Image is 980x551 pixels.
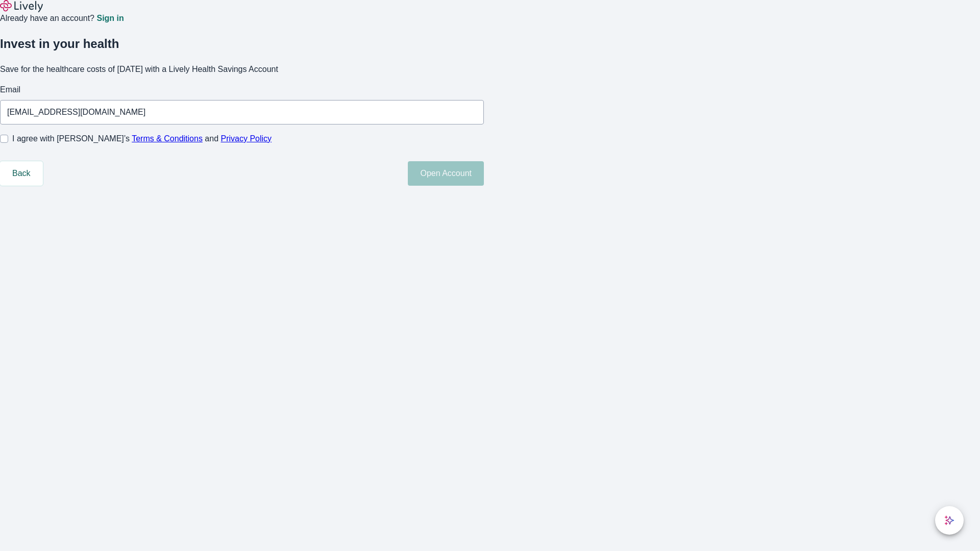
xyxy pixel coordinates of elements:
button: chat [935,506,964,535]
a: Terms & Conditions [132,134,203,143]
svg: Lively AI Assistant [944,515,954,525]
a: Privacy Policy [221,134,272,143]
a: Sign in [96,14,124,22]
span: I agree with [PERSON_NAME]’s and [12,133,272,145]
